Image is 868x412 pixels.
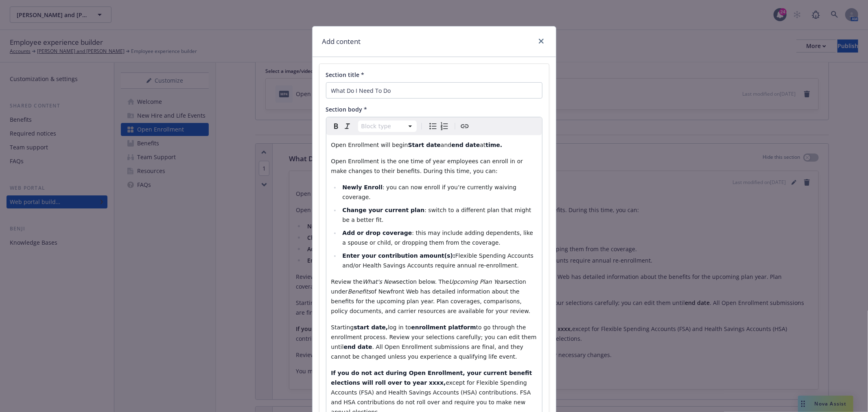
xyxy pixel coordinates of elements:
strong: time. [485,142,502,148]
strong: start date, [354,324,388,331]
span: Section title * [326,71,365,79]
input: Add title here [326,82,542,99]
button: Create link [459,121,470,132]
span: Section body * [326,105,367,113]
button: Bold [330,121,342,132]
strong: Newly Enroll [342,184,383,191]
span: Open Enrollment is the one time of year employees can enroll in or make changes to their benefits... [331,158,525,174]
strong: end date [344,344,372,350]
span: to go through the enrollment process. Review your selections carefully; you can edit them until [331,324,539,350]
span: : you can now enroll if you’re currently waiving coverage. [342,184,518,200]
span: section below. The [396,278,449,285]
a: close [536,36,546,46]
strong: If you do not act during Open Enrollment, your current benefit elections will roll over to year x... [331,370,534,386]
div: toggle group [427,121,450,132]
strong: Enter your contribution amount(s): [342,252,455,259]
span: Open Enrollment will begin [331,142,408,148]
span: and [441,142,451,148]
em: What's New [363,278,396,285]
button: Numbered list [439,121,450,132]
span: of Newfront Web has detailed information about the benefits for the upcoming plan year. Plan cove... [331,288,531,314]
span: : this may include adding dependents, like a spouse or child, or dropping them from the coverage. [342,230,535,246]
span: log in to [388,324,411,331]
em: Benefits [348,288,371,295]
button: Bulleted list [427,121,439,132]
span: at [480,142,485,148]
span: : switch to a different plan that might be a better fit. [342,207,533,223]
em: Upcoming Plan Year [449,278,506,285]
strong: Change your current plan [342,207,424,213]
h1: Add content [322,36,361,47]
strong: Start date [408,142,441,148]
button: Italic [342,121,353,132]
span: . All Open Enrollment submissions are final, and they cannot be changed unless you experience a q... [331,344,525,360]
strong: end date [451,142,480,148]
span: Starting [331,324,354,331]
strong: enrollment platform [411,324,476,331]
span: Review the [331,278,363,285]
strong: Add or drop coverage [342,230,412,236]
button: Block type [358,121,417,132]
